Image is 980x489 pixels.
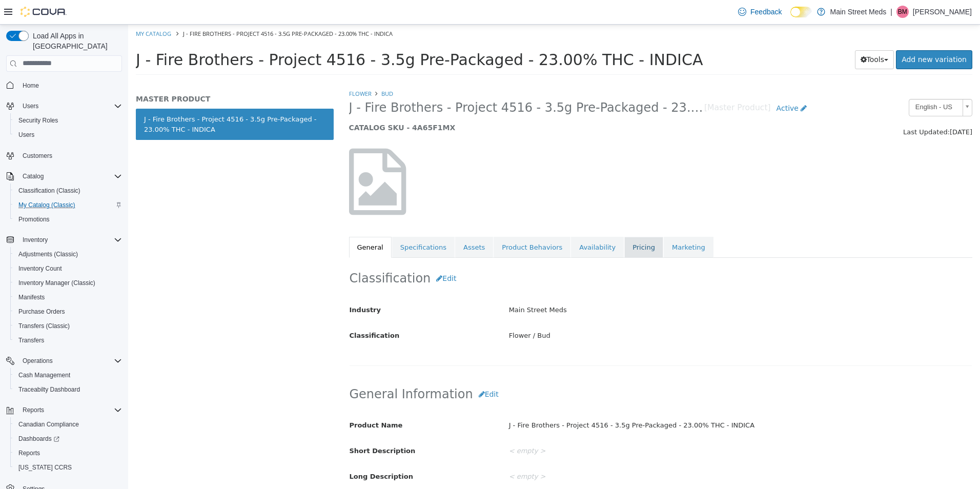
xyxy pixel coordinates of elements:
[14,369,122,381] span: Cash Management
[14,418,122,431] span: Canadian Compliance
[365,212,442,234] a: Product Behaviors
[14,129,38,141] a: Users
[14,334,122,347] span: Transfers
[14,114,62,127] a: Security Roles
[10,184,126,198] button: Classification (Classic)
[8,70,206,79] h5: MASTER PRODUCT
[221,212,263,234] a: General
[14,213,54,226] a: Promotions
[23,152,52,160] span: Customers
[10,198,126,212] button: My Catalog (Classic)
[576,79,643,88] small: [Master Product]
[14,248,122,260] span: Adjustments (Classic)
[14,291,122,303] span: Manifests
[2,354,126,368] button: Operations
[781,74,844,92] a: English - US
[221,397,275,404] span: Product Name
[14,199,122,211] span: My Catalog (Classic)
[443,212,496,234] a: Availability
[14,320,74,332] a: Transfers (Classic)
[775,104,822,111] span: Last Updated:
[18,293,45,301] span: Manifests
[23,236,48,244] span: Inventory
[822,104,844,111] span: [DATE]
[14,185,85,197] a: Classification (Classic)
[373,392,851,410] div: J - Fire Brothers - Project 4516 - 3.5g Pre-Packaged - 23.00% THC - INDICA
[10,333,126,348] button: Transfers
[21,7,67,17] img: Cova
[890,6,892,18] p: |
[253,65,265,73] a: Bud
[18,116,58,125] span: Security Roles
[10,276,126,290] button: Inventory Manager (Classic)
[14,433,64,445] a: Dashboards
[221,448,285,456] span: Long Description
[18,250,78,258] span: Adjustments (Classic)
[768,26,844,45] a: Add new variation
[14,291,49,303] a: Manifests
[373,277,851,295] div: Main Street Meds
[18,131,34,139] span: Users
[648,79,670,88] span: Active
[23,102,38,110] span: Users
[8,5,43,13] a: My Catalog
[18,170,122,182] span: Catalog
[896,6,909,18] div: Blake Martin
[18,100,122,112] span: Users
[373,443,851,461] div: < empty >
[18,435,59,443] span: Dashboards
[10,212,126,227] button: Promotions
[23,406,44,414] span: Reports
[14,334,48,347] a: Transfers
[14,461,122,474] span: Washington CCRS
[373,418,851,436] div: < empty >
[8,26,575,44] span: J - Fire Brothers - Project 4516 - 3.5g Pre-Packaged - 23.00% THC - INDICA
[18,100,43,112] button: Users
[221,422,288,430] span: Short Description
[18,150,56,162] a: Customers
[2,99,126,113] button: Users
[536,212,585,234] a: Marketing
[913,6,972,18] p: [PERSON_NAME]
[18,215,50,223] span: Promotions
[18,234,52,246] button: Inventory
[734,2,786,22] a: Feedback
[10,417,126,432] button: Canadian Compliance
[221,98,685,108] h5: CATALOG SKU - 4A65F1MX
[18,79,122,92] span: Home
[18,201,75,209] span: My Catalog (Classic)
[373,302,851,320] div: Flower / Bud
[14,185,122,197] span: Classification (Classic)
[14,114,122,127] span: Security Roles
[18,449,40,457] span: Reports
[29,31,122,51] span: Load All Apps in [GEOGRAPHIC_DATA]
[781,75,830,91] span: English - US
[830,6,887,18] p: Main Street Meds
[10,368,126,382] button: Cash Management
[18,336,44,344] span: Transfers
[8,84,206,115] a: J - Fire Brothers - Project 4516 - 3.5g Pre-Packaged - 23.00% THC - INDICA
[18,234,122,246] span: Inventory
[14,320,122,332] span: Transfers (Classic)
[18,355,57,367] button: Operations
[221,307,272,315] span: Classification
[643,74,685,93] a: Active
[23,81,39,90] span: Home
[14,433,122,445] span: Dashboards
[2,78,126,93] button: Home
[2,148,126,163] button: Customers
[18,170,48,182] button: Catalog
[18,187,80,195] span: Classification (Classic)
[2,169,126,184] button: Catalog
[221,244,844,263] h2: Classification
[10,128,126,142] button: Users
[10,304,126,319] button: Purchase Orders
[14,213,122,226] span: Promotions
[14,129,122,141] span: Users
[898,6,907,18] span: BM
[14,262,66,275] a: Inventory Count
[727,26,766,45] button: Tools
[23,357,53,365] span: Operations
[264,212,326,234] a: Specifications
